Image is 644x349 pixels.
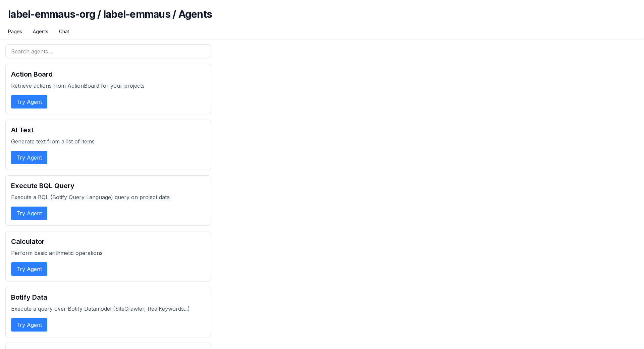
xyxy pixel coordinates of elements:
h2: AI Text [11,125,205,135]
a: Agents [33,28,48,35]
h2: Botify Data [11,293,205,302]
h1: label-emmaus-org / label-emmaus / Agents [8,8,636,28]
h2: Action Board [11,70,205,79]
h2: Execute BQL Query [11,181,205,190]
p: Retrieve actions from ActionBoard for your projects [11,82,205,90]
button: Try Agent [11,151,47,164]
h2: Calculator [11,237,205,246]
button: Try Agent [11,207,47,220]
button: Try Agent [11,95,47,108]
input: Search agents... [5,44,211,58]
p: Generate text from a list of items [11,137,205,145]
a: Pages [8,28,22,35]
a: Chat [59,28,69,35]
p: Execute a BQL (Botify Query Language) query on project data [11,193,205,201]
p: Perform basic arithmetic operations [11,249,205,257]
button: Try Agent [11,262,47,276]
p: Execute a query over Botify Datamodel (SiteCrawler, RealKeywords...) [11,305,205,313]
button: Try Agent [11,318,47,332]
